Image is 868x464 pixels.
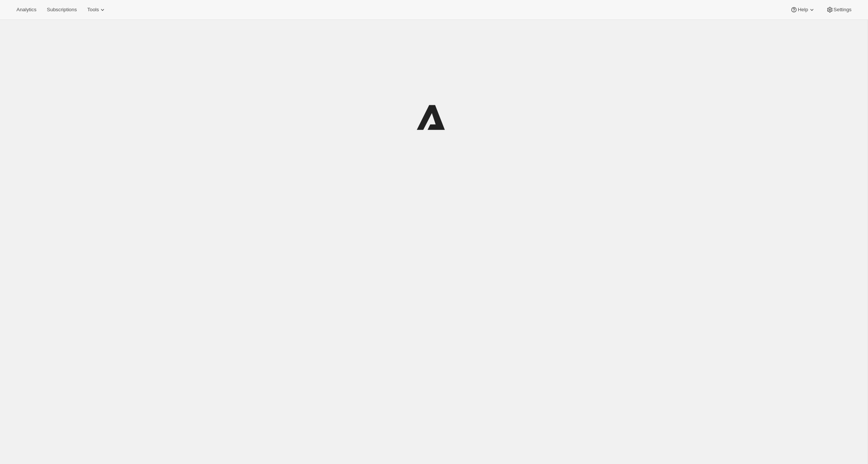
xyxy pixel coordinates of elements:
[822,4,856,15] button: Settings
[16,7,36,13] span: Analytics
[12,4,41,15] button: Analytics
[798,7,808,13] span: Help
[42,4,81,15] button: Subscriptions
[834,7,852,13] span: Settings
[47,7,77,13] span: Subscriptions
[786,4,820,15] button: Help
[87,7,99,13] span: Tools
[83,4,111,15] button: Tools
